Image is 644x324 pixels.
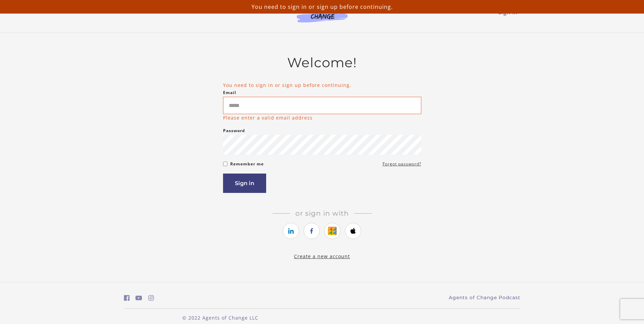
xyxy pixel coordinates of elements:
[148,295,154,301] i: https://www.instagram.com/agentsofchangeprep/ (Open in a new window)
[290,209,354,217] span: Or sign in with
[135,295,142,301] i: https://www.youtube.com/c/AgentsofChangeTestPrepbyMeaganMitchell (Open in a new window)
[223,89,236,97] label: Email
[283,223,299,239] a: https://courses.thinkific.com/users/auth/linkedin?ss%5Breferral%5D=&ss%5Buser_return_to%5D=%2Fcou...
[449,294,520,301] a: Agents of Change Podcast
[3,3,641,11] p: You need to sign in or sign up before continuing.
[223,127,245,135] label: Password
[383,160,421,168] a: Forgot password?
[223,55,421,71] h2: Welcome!
[135,293,142,303] a: https://www.youtube.com/c/AgentsofChangeTestPrepbyMeaganMitchell (Open in a new window)
[148,293,154,303] a: https://www.instagram.com/agentsofchangeprep/ (Open in a new window)
[223,174,266,193] button: Sign in
[303,223,320,239] a: https://courses.thinkific.com/users/auth/facebook?ss%5Breferral%5D=&ss%5Buser_return_to%5D=%2Fcou...
[294,253,350,259] a: Create a new account
[124,314,317,321] p: © 2022 Agents of Change LLC
[324,223,341,239] a: https://courses.thinkific.com/users/auth/google?ss%5Breferral%5D=&ss%5Buser_return_to%5D=%2Fcours...
[223,82,421,89] li: You need to sign in or sign up before continuing.
[124,293,130,303] a: https://www.facebook.com/groups/aswbtestprep (Open in a new window)
[230,160,264,168] label: Remember me
[124,295,130,301] i: https://www.facebook.com/groups/aswbtestprep (Open in a new window)
[290,7,355,22] img: Agents of Change Logo
[223,114,313,121] p: Please enter a valid email address
[345,223,361,239] a: https://courses.thinkific.com/users/auth/apple?ss%5Breferral%5D=&ss%5Buser_return_to%5D=%2Fcourse...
